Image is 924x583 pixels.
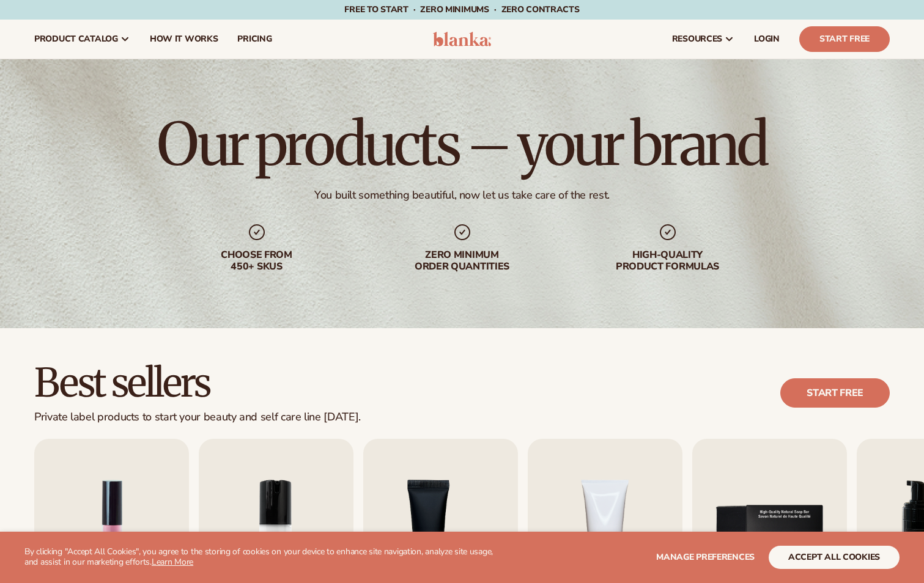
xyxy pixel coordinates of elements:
[590,249,746,273] div: High-quality product formulas
[24,20,140,59] a: product catalog
[384,249,541,273] div: Zero minimum order quantities
[769,546,900,569] button: accept all cookies
[662,20,744,59] a: resources
[656,546,755,569] button: Manage preferences
[34,362,361,403] h2: Best sellers
[344,4,579,15] span: Free to start · ZERO minimums · ZERO contracts
[179,249,335,273] div: Choose from 450+ Skus
[433,32,491,46] img: logo
[754,34,780,44] span: LOGIN
[799,26,890,52] a: Start Free
[780,378,890,408] a: Start free
[140,20,228,59] a: How It Works
[656,551,755,563] span: Manage preferences
[34,411,361,424] div: Private label products to start your beauty and self care line [DATE].
[150,34,218,44] span: How It Works
[237,34,272,44] span: pricing
[152,556,193,568] a: Learn More
[672,34,722,44] span: resources
[24,547,501,568] p: By clicking "Accept All Cookies", you agree to the storing of cookies on your device to enhance s...
[744,20,789,59] a: LOGIN
[34,34,118,44] span: product catalog
[314,188,610,202] div: You built something beautiful, now let us take care of the rest.
[227,20,281,59] a: pricing
[157,115,766,174] h1: Our products – your brand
